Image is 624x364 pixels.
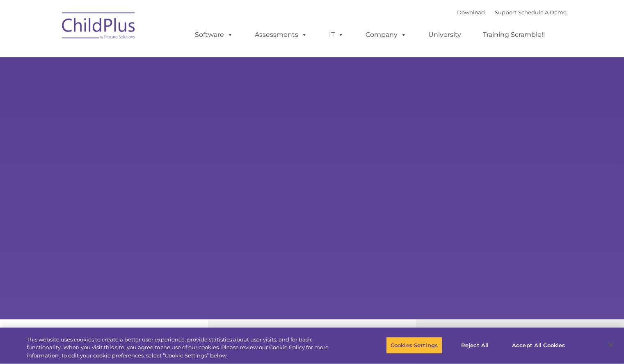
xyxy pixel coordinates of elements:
[187,27,241,43] a: Software
[386,337,442,354] button: Cookies Settings
[507,337,569,354] button: Accept All Cookies
[475,27,553,43] a: Training Scramble!!
[321,27,352,43] a: IT
[27,336,343,360] div: This website uses cookies to create a better user experience, provide statistics about user visit...
[457,9,485,16] a: Download
[457,9,567,16] font: |
[495,9,517,16] a: Support
[58,7,140,47] img: ChildPlus by Procare Solutions
[420,27,469,43] a: University
[518,9,567,16] a: Schedule A Demo
[247,27,315,43] a: Assessments
[357,27,415,43] a: Company
[602,336,620,354] button: Close
[449,337,501,354] button: Reject All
